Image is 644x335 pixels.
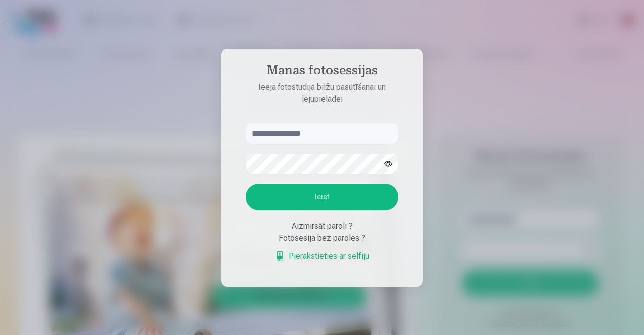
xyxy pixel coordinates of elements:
div: Aizmirsāt paroli ? [246,220,398,232]
a: Pierakstieties ar selfiju [275,250,369,262]
h4: Manas fotosessijas [235,63,409,81]
p: Ieeja fotostudijā bilžu pasūtīšanai un lejupielādei [235,81,409,105]
button: Ieiet [246,184,398,210]
div: Fotosesija bez paroles ? [246,232,398,244]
